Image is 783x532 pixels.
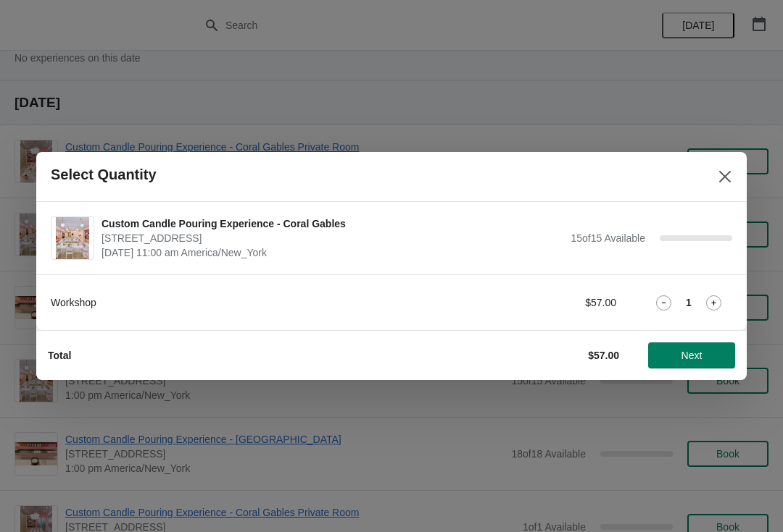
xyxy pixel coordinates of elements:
[101,231,563,245] span: [STREET_ADDRESS]
[482,295,616,310] div: $57.00
[686,295,692,310] strong: 1
[648,342,735,368] button: Next
[712,164,738,190] button: Close
[101,216,563,231] span: Custom Candle Pouring Experience - Coral Gables
[51,166,157,183] h2: Select Quantity
[588,350,619,361] strong: $57.00
[101,245,563,260] span: [DATE] 11:00 am America/New_York
[56,217,90,259] img: Custom Candle Pouring Experience - Coral Gables | 154 Giralda Avenue, Coral Gables, FL, USA | Oct...
[571,232,645,244] span: 15 of 15 Available
[681,350,703,361] span: Next
[51,295,453,310] div: Workshop
[48,350,71,361] strong: Total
